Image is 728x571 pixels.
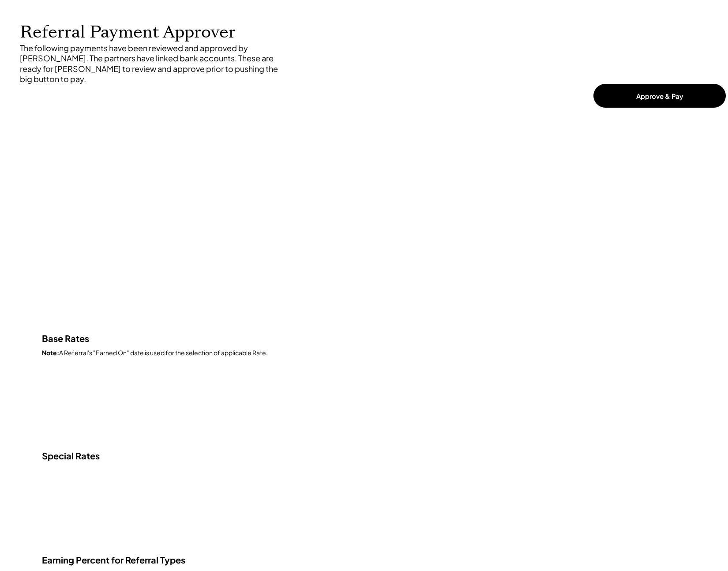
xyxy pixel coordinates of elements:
h3: Base Rates [42,333,399,344]
h1: Referral Payment Approver [20,22,377,43]
button: Approve & Pay [593,84,726,108]
h3: Special Rates [42,450,399,462]
h3: Earning Percent for Referral Types [42,554,399,566]
div: A Referral's "Earned On" date is used for the selection of applicable Rate. [42,349,708,357]
div: The following payments have been reviewed and approved by [PERSON_NAME]. The partners have linked... [20,43,285,84]
strong: Note: [42,349,59,357]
